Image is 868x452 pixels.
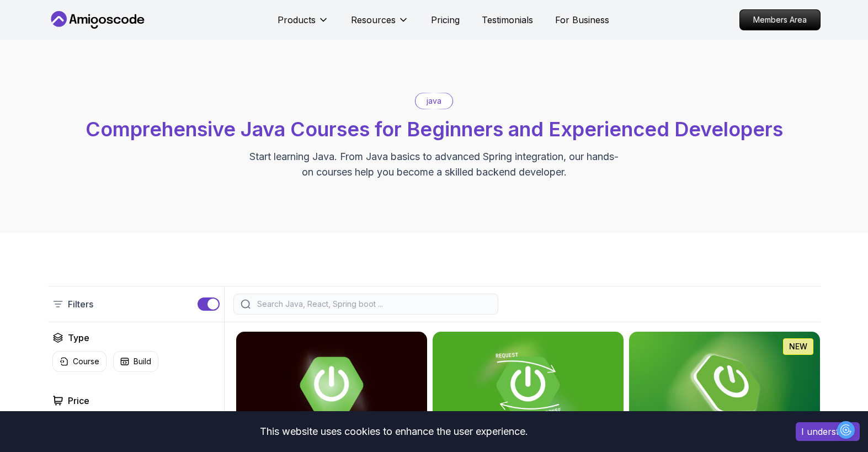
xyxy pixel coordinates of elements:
button: Build [113,351,158,372]
img: Spring Boot for Beginners card [629,332,820,439]
h2: Type [68,331,89,344]
p: Course [73,356,99,367]
p: Members Area [740,10,820,30]
img: Building APIs with Spring Boot card [433,332,624,439]
span: Comprehensive Java Courses for Beginners and Experienced Developers [86,117,783,141]
img: Advanced Spring Boot card [236,332,427,439]
p: Products [278,13,316,26]
input: Search Java, React, Spring boot ... [255,299,491,310]
p: Start learning Java. From Java basics to advanced Spring integration, our hands-on courses help y... [249,149,620,180]
button: Accept cookies [796,422,860,441]
p: Filters [68,297,93,311]
p: NEW [789,341,807,352]
p: java [427,95,441,107]
p: Build [134,356,151,367]
div: This website uses cookies to enhance the user experience. [8,419,779,444]
p: Resources [351,13,396,26]
a: Pricing [431,13,460,26]
button: Resources [351,13,409,35]
button: Products [278,13,329,35]
button: Course [52,351,106,372]
h2: Price [68,394,89,407]
a: Members Area [739,9,821,30]
a: For Business [555,13,609,26]
a: Testimonials [482,13,533,26]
